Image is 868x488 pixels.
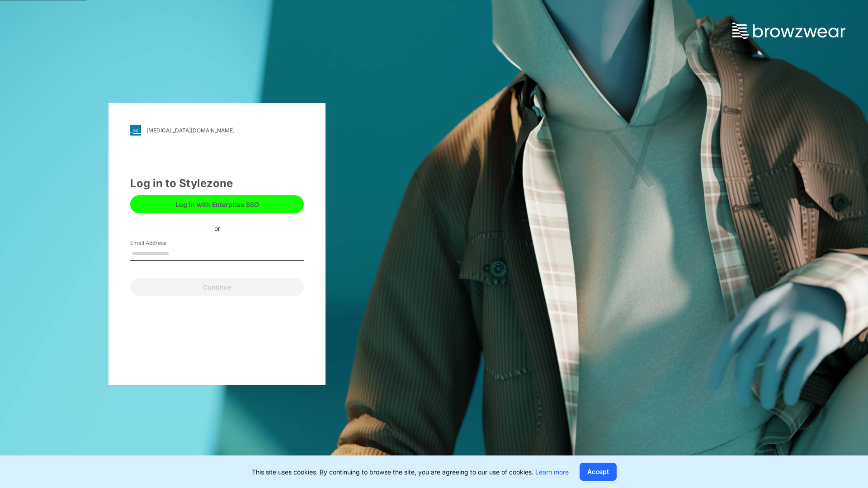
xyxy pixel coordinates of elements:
[535,468,569,476] a: Learn more
[130,175,304,192] div: Log in to Stylezone
[130,239,193,247] label: Email Address
[252,467,569,477] p: This site uses cookies. By continuing to browse the site, you are agreeing to our use of cookies.
[580,463,617,481] button: Accept
[130,125,304,136] a: [MEDICAL_DATA][DOMAIN_NAME]
[732,23,845,39] img: browzwear-logo.73288ffb.svg
[130,125,141,136] img: svg+xml;base64,PHN2ZyB3aWR0aD0iMjgiIGhlaWdodD0iMjgiIHZpZXdCb3g9IjAgMCAyOCAyOCIgZmlsbD0ibm9uZSIgeG...
[130,195,304,213] button: Log in with Enterprise SSO
[146,127,235,134] div: [MEDICAL_DATA][DOMAIN_NAME]
[207,223,227,233] div: or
